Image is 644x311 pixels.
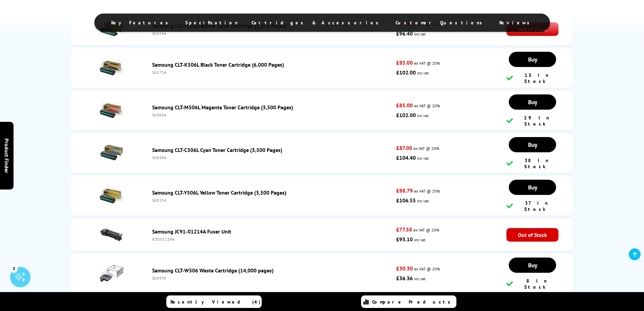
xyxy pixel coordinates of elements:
[396,69,416,76] strong: £102.00
[152,275,393,281] div: SU437A
[396,275,413,282] strong: £36.36
[152,198,393,203] div: SU515A
[528,183,537,191] span: Buy
[396,30,413,37] strong: £96.40
[100,261,123,285] img: Samsung CLT-W506 Waste Cartridge (14,000 pages)
[3,138,10,173] span: Product Finder
[414,103,440,108] span: ex VAT @ 20%
[414,31,426,37] span: inc vat
[100,55,123,79] img: Samsung CLT-K506L Black Toner Cartridge (6,000 Pages)
[396,112,416,118] strong: £102.00
[396,59,413,66] strong: £85.00
[396,102,413,109] strong: £85.00
[396,187,413,194] strong: £88.79
[396,265,413,272] strong: £30.30
[152,189,286,196] a: Samsung CLT-Y506L Yellow Toner Cartridge (3,500 Pages)
[152,61,284,68] a: Samsung CLT-K506L Black Toner Cartridge (6,000 Pages)
[499,20,533,26] span: Reviews
[413,146,439,151] span: ex VAT @ 20%
[361,295,456,308] a: Compare Products
[396,236,413,243] strong: £93.10
[185,20,238,26] span: Specification
[506,72,558,84] div: 15 In Stock
[396,20,486,26] span: Customer Questions
[414,266,440,271] span: ex VAT @ 20%
[506,228,558,242] span: Out of Stock
[396,145,412,151] strong: £87.00
[414,276,426,281] span: inc vat
[414,188,440,194] span: ex VAT @ 20%
[152,104,293,111] a: Samsung CLT-M506L Magenta Toner Cartridge (3,500 Pages)
[152,70,393,75] div: SU171A
[100,222,123,246] img: Samsung JC91-01214A Fuser Unit
[414,237,426,242] span: inc vat
[152,112,393,117] div: SU305A
[152,237,393,242] div: JC9101214A
[152,228,231,235] a: Samsung JC91-01214A Fuser Unit
[506,278,558,290] div: 8 In Stock
[152,147,282,153] a: Samsung CLT-C506L Cyan Toner Cartridge (3,500 Pages)
[252,20,382,26] span: Cartridges & Accessories
[417,156,429,161] span: inc vat
[506,115,558,127] div: 29 In Stock
[396,197,416,204] strong: £106.55
[100,141,123,164] img: Samsung CLT-C506L Cyan Toner Cartridge (3,500 Pages)
[152,155,393,160] div: SU038A
[528,261,537,269] span: Buy
[506,200,558,212] div: 37 In Stock
[396,154,416,161] strong: £104.40
[152,267,273,274] a: Samsung CLT-W506 Waste Cartridge (14,000 pages)
[528,141,537,149] span: Buy
[100,98,123,122] img: Samsung CLT-M506L Magenta Toner Cartridge (3,500 Pages)
[372,299,454,305] span: Compare Products
[166,295,262,308] a: Recently Viewed (4)
[528,55,537,63] span: Buy
[417,113,429,118] span: inc vat
[506,157,558,170] div: 38 In Stock
[417,70,429,75] span: inc vat
[396,226,412,233] strong: £77.58
[528,98,537,106] span: Buy
[413,227,439,232] span: ex VAT @ 20%
[170,299,261,305] span: Recently Viewed (4)
[414,61,440,66] span: ex VAT @ 20%
[417,198,429,203] span: inc vat
[10,265,18,272] div: 3
[100,183,123,207] img: Samsung CLT-Y506L Yellow Toner Cartridge (3,500 Pages)
[111,20,172,26] span: Key Features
